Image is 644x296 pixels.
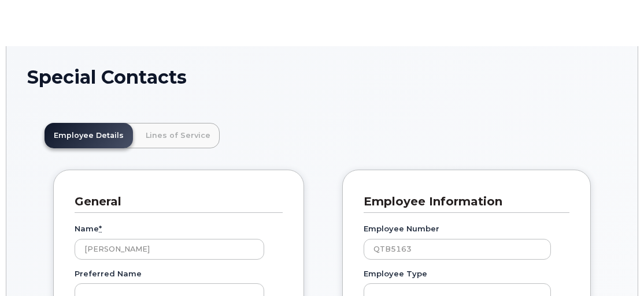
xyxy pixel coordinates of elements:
label: Name [75,223,102,234]
a: Lines of Service [136,123,220,148]
h3: General [75,194,274,209]
label: Employee Number [364,223,439,234]
abbr: required [99,224,102,233]
label: Employee Type [364,268,427,279]
h3: Employee Information [364,194,561,209]
a: Employee Details [45,123,133,148]
label: Preferred Name [75,268,142,279]
h1: Special Contacts [27,67,617,87]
